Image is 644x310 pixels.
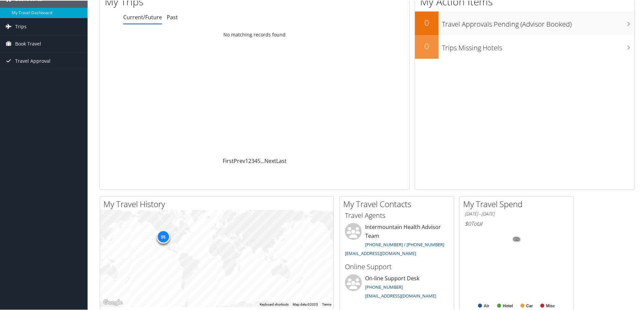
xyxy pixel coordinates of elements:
[345,210,449,220] h3: Travel Agents
[415,34,635,58] a: 0Trips Missing Hotels
[465,219,471,227] span: $0
[15,18,27,34] span: Trips
[248,157,251,164] a: 2
[503,303,513,308] text: Hotel
[365,283,403,289] a: [PHONE_NUMBER]
[546,303,555,308] text: Misc
[342,274,452,301] li: On-line Support Desk
[245,157,248,164] a: 1
[415,16,439,28] h2: 0
[342,222,452,258] li: Intermountain Health Advisor Team
[223,157,234,164] a: First
[234,157,245,164] a: Prev
[322,302,331,306] a: Terms (opens in new tab)
[251,157,254,164] a: 3
[100,28,409,40] td: No matching records found
[123,13,162,20] a: Current/Future
[345,250,416,256] a: [EMAIL_ADDRESS][DOMAIN_NAME]
[484,303,489,308] text: Air
[260,302,289,306] button: Keyboard shortcuts
[264,157,276,164] a: Next
[415,40,439,51] h2: 0
[343,198,454,209] h2: My Travel Contacts
[442,16,635,28] h3: Travel Approvals Pending (Advisor Booked)
[103,198,333,209] h2: My Travel History
[463,198,574,209] h2: My Travel Spend
[514,237,519,241] tspan: 0%
[254,157,257,164] a: 4
[15,35,41,52] span: Book Travel
[345,261,449,271] h3: Online Support
[102,298,124,306] img: Google
[365,241,444,247] a: [PHONE_NUMBER] / [PHONE_NUMBER]
[365,292,436,298] a: [EMAIL_ADDRESS][DOMAIN_NAME]
[442,39,635,52] h3: Trips Missing Hotels
[260,157,264,164] span: …
[465,210,569,217] h6: [DATE] - [DATE]
[526,303,533,308] text: Car
[465,219,569,227] h6: Total
[293,302,318,306] span: Map data ©2025
[102,298,124,306] a: Open this area in Google Maps (opens a new window)
[156,229,170,243] div: 55
[415,11,635,34] a: 0Travel Approvals Pending (Advisor Booked)
[15,52,51,69] span: Travel Approval
[276,157,287,164] a: Last
[167,13,178,20] a: Past
[257,157,260,164] a: 5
